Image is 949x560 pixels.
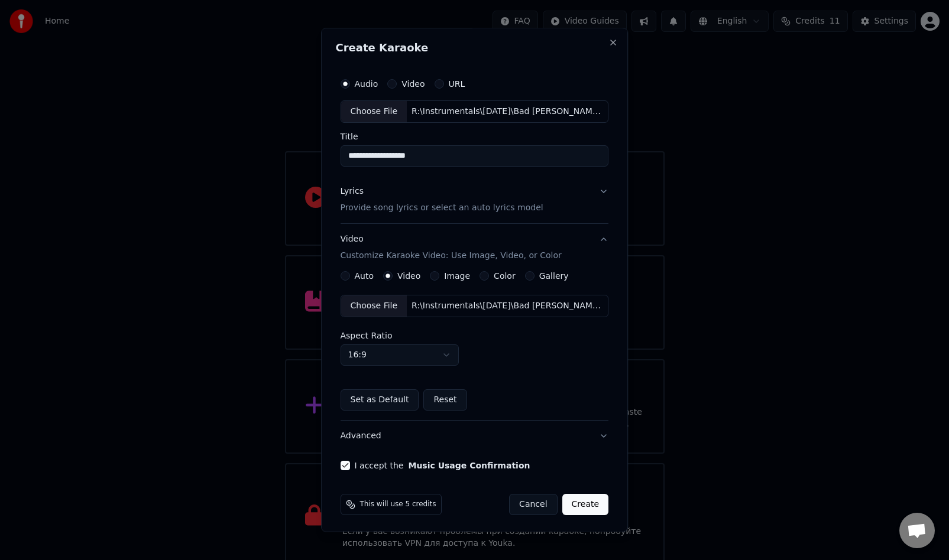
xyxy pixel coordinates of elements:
[341,176,609,223] button: LyricsProvide song lyrics or select an auto lyrics model
[341,132,609,141] label: Title
[397,272,420,280] label: Video
[341,233,562,262] div: Video
[341,295,407,317] div: Choose File
[444,272,470,280] label: Image
[341,224,609,271] button: VideoCustomize Karaoke Video: Use Image, Video, or Color
[407,106,608,118] div: R:\Instrumentals\[DATE]\Bad [PERSON_NAME]\ENSEMBLED\[PERSON_NAME] (Backing Vocals) ([PERSON_NAME]...
[402,80,425,88] label: Video
[355,80,378,88] label: Audio
[341,250,562,262] p: Customize Karaoke Video: Use Image, Video, or Color
[494,272,516,280] label: Color
[449,80,465,88] label: URL
[341,101,407,122] div: Choose File
[539,272,569,280] label: Gallery
[341,185,364,197] div: Lyrics
[355,272,374,280] label: Auto
[409,461,530,470] button: I accept the
[341,271,609,420] div: VideoCustomize Karaoke Video: Use Image, Video, or Color
[341,202,543,214] p: Provide song lyrics or select an auto lyrics model
[341,331,609,340] label: Aspect Ratio
[424,389,467,411] button: Reset
[341,421,609,451] button: Advanced
[407,300,608,312] div: R:\Instrumentals\[DATE]\Bad [PERSON_NAME]\Bad [PERSON_NAME] (Official Video).mp4
[341,389,419,411] button: Set as Default
[562,494,609,515] button: Create
[509,494,557,515] button: Cancel
[360,500,436,509] span: This will use 5 credits
[336,43,614,53] h2: Create Karaoke
[355,461,530,470] label: I accept the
